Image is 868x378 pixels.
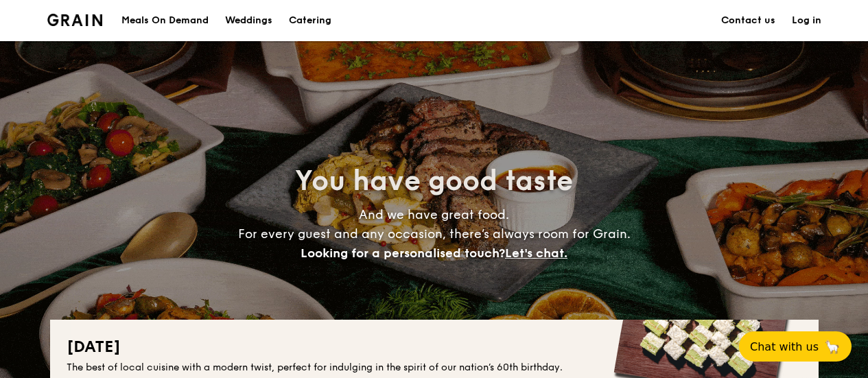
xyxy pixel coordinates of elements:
div: The best of local cuisine with a modern twist, perfect for indulging in the spirit of our nation’... [67,361,802,375]
span: 🦙 [824,339,841,355]
span: Let's chat. [505,246,567,261]
span: You have good taste [295,165,573,198]
span: Looking for a personalised touch? [301,246,505,261]
span: Chat with us [750,340,819,353]
h2: [DATE] [67,336,802,358]
button: Chat with us🦙 [739,331,852,362]
span: And we have great food. For every guest and any occasion, there’s always room for Grain. [238,207,631,261]
a: Logotype [47,14,103,26]
img: Grain [47,14,103,26]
